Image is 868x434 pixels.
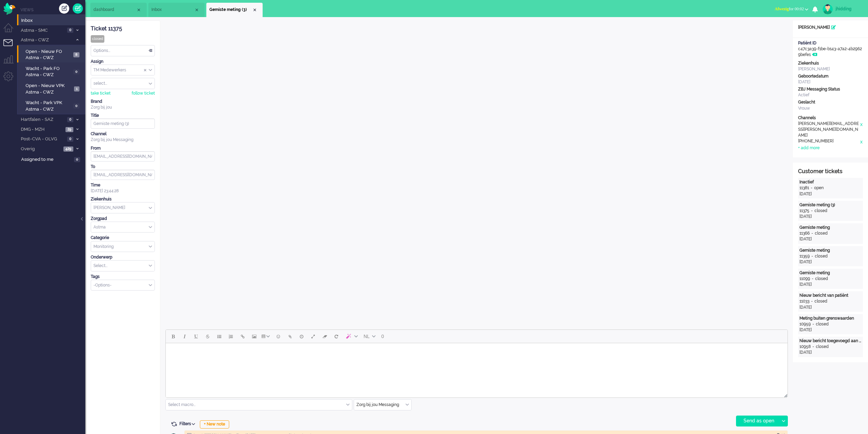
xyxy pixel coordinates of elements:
div: + add more [798,145,820,151]
span: Hartfalen - SAZ [20,116,65,123]
li: Dashboard menu [3,23,19,39]
span: 0 [67,117,73,122]
a: Open - Nieuw FO Astma - CWZ 8 [20,47,85,61]
span: 1 [74,86,79,92]
button: Reset content [330,331,342,342]
button: Underline [190,331,202,342]
div: [DATE] 23:44:28 [91,182,155,194]
button: 0 [378,331,387,342]
div: open [814,185,824,191]
li: Afwezigfor 00:02 [770,2,812,17]
div: Nieuw bericht van patiënt [799,293,862,298]
button: AI [342,331,361,342]
span: Inbox [151,7,194,13]
button: Afwezigfor 00:02 [770,4,812,14]
div: Assign Group [91,65,155,76]
span: 0 [73,69,79,74]
div: [DATE] [799,305,862,310]
div: [DATE] [799,214,862,220]
button: Numbered list [225,331,237,342]
span: DMG - MZH [20,126,63,133]
span: 29 [65,127,73,132]
div: 11366 [799,230,810,236]
div: Gemiste meting [799,270,862,276]
span: Gemiste meting (3) [209,7,252,13]
div: Tags [91,274,155,280]
span: NL [364,334,370,339]
a: Assigned to me 0 [20,155,85,163]
span: Wacht - Park FO Astma - CWZ [26,66,71,78]
div: + New note [200,420,229,429]
div: closed [816,344,829,350]
li: Supervisor menu [3,55,19,71]
div: Ziekenhuis [798,60,863,66]
div: 11359 [799,253,810,259]
img: flow_omnibird.svg [3,3,15,15]
button: Insert/edit link [237,331,248,342]
button: Insert/edit image [248,331,260,342]
div: closed [91,35,104,43]
div: [DATE] [799,236,862,242]
div: 11375 [799,208,809,214]
div: Brand [91,99,155,104]
li: Views [20,7,85,13]
button: Add attachment [284,331,296,342]
div: c47c3a39-f1be-b143-a7a2-4b29629befe1 [793,40,868,58]
div: Channels [798,115,863,121]
div: To [91,164,155,170]
li: Tickets menu [3,39,19,55]
div: closed [814,208,827,214]
div: Geslacht [798,99,863,105]
li: Admin menu [3,71,19,87]
img: avatar [823,4,833,14]
li: View [148,3,205,17]
div: Assign User [91,78,155,89]
div: follow ticket [132,90,155,96]
div: Vrouw [798,106,863,111]
div: [DATE] [799,259,862,265]
div: Create ticket [59,3,69,14]
div: - [810,276,815,282]
span: Assigned to me [21,156,72,163]
button: Delay message [296,331,307,342]
div: ZBJ Messaging Status [798,86,863,92]
div: [DATE] [799,327,862,333]
div: [DATE] [798,79,863,85]
div: - [809,208,814,214]
span: 0 [67,28,73,33]
div: 11381 [799,185,809,191]
div: Patiënt ID [798,40,863,46]
div: - [809,298,814,304]
a: jhidding [821,4,861,14]
span: 0 [73,103,79,109]
div: 11099 [799,276,810,282]
span: 0 [381,334,384,339]
div: Ziekenhuis [91,196,155,202]
button: Table [260,331,273,342]
div: Channel [91,131,155,137]
span: 8 [73,52,79,57]
a: Wacht - Park VPK Astma - CWZ 0 [20,99,85,112]
span: Wacht - Park VPK Astma - CWZ [26,100,72,112]
div: - [810,230,815,236]
button: Clear formatting [319,331,330,342]
a: Wacht - Park FO Astma - CWZ 0 [20,65,85,78]
div: Gemiste meting [799,248,862,253]
div: closed [816,321,829,327]
div: - [809,185,814,191]
div: - [810,253,815,259]
div: Nieuw bericht toegevoegd aan gesprek [799,338,862,344]
div: Select Tags [91,280,155,291]
div: [PHONE_NUMBER] [798,138,859,145]
div: - [811,344,816,350]
div: - [811,321,816,327]
div: [DATE] [799,350,862,355]
div: [PERSON_NAME] [793,25,868,30]
div: Title [91,113,155,118]
div: [PERSON_NAME][EMAIL_ADDRESS][PERSON_NAME][DOMAIN_NAME] [798,121,859,138]
div: 11033 [799,298,809,304]
span: dashboard [93,7,136,13]
div: [DATE] [799,282,862,288]
div: Time [91,182,155,188]
span: 0 [74,157,80,162]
